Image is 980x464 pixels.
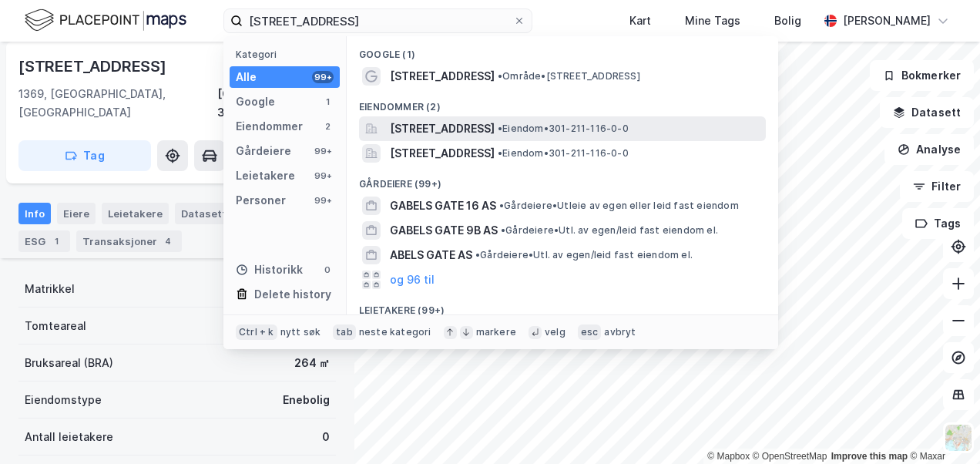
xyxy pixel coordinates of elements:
div: Datasett [175,203,233,224]
span: [STREET_ADDRESS] [390,144,495,163]
div: [STREET_ADDRESS] [18,54,169,79]
div: Gårdeiere [236,142,291,160]
div: Info [18,203,51,224]
div: Bolig [774,12,801,30]
div: [PERSON_NAME] [843,12,931,30]
button: og 96 til [390,271,435,289]
button: Tag [18,140,151,171]
button: Tags [902,208,974,239]
div: Google (1) [347,36,778,64]
span: Gårdeiere • Utleie av egen eller leid fast eiendom [499,200,739,212]
span: Område • [STREET_ADDRESS] [498,70,640,82]
div: Historikk [236,261,303,279]
div: Eiendommer [236,117,303,136]
div: 99+ [312,145,334,157]
button: Filter [900,171,974,202]
span: • [501,224,505,236]
a: Improve this map [831,451,908,462]
iframe: Chat Widget [903,390,980,464]
a: Mapbox [707,451,750,462]
div: [GEOGRAPHIC_DATA], 39/117 [217,85,336,122]
span: • [499,200,504,211]
div: Eiendomstype [25,391,102,409]
div: Gårdeiere (99+) [347,166,778,193]
div: Tomteareal [25,317,86,335]
button: Analyse [884,134,974,165]
div: Eiendommer (2) [347,89,778,116]
div: avbryt [604,326,636,338]
div: Delete history [254,285,331,304]
span: Gårdeiere • Utl. av egen/leid fast eiendom el. [501,224,718,237]
span: ABELS GATE AS [390,246,472,264]
div: Ctrl + k [236,324,277,340]
div: neste kategori [359,326,431,338]
div: 0 [321,264,334,276]
div: Enebolig [283,391,330,409]
div: 4 [160,234,176,249]
span: • [498,123,502,134]
div: Mine Tags [685,12,740,30]
div: Kart [629,12,651,30]
input: Søk på adresse, matrikkel, gårdeiere, leietakere eller personer [243,9,513,32]
button: Bokmerker [870,60,974,91]
div: 99+ [312,194,334,207]
div: 99+ [312,71,334,83]
div: Matrikkel [25,280,75,298]
div: Transaksjoner [76,230,182,252]
div: Antall leietakere [25,428,113,446]
span: • [498,147,502,159]
span: Eiendom • 301-211-116-0-0 [498,147,629,160]
div: esc [578,324,602,340]
div: 1 [321,96,334,108]
span: [STREET_ADDRESS] [390,119,495,138]
div: Leietakere [102,203,169,224]
div: Kategori [236,49,340,60]
div: Personer [236,191,286,210]
div: Alle [236,68,257,86]
div: 1 [49,234,64,249]
div: 264 ㎡ [294,354,330,372]
a: OpenStreetMap [753,451,827,462]
div: Google [236,92,275,111]
div: Bruksareal (BRA) [25,354,113,372]
span: Eiendom • 301-211-116-0-0 [498,123,629,135]
div: Eiere [57,203,96,224]
div: nytt søk [280,326,321,338]
span: GABELS GATE 9B AS [390,221,498,240]
div: ESG [18,230,70,252]
div: velg [545,326,566,338]
span: GABELS GATE 16 AS [390,197,496,215]
div: tab [333,324,356,340]
div: markere [476,326,516,338]
span: • [498,70,502,82]
div: 1369, [GEOGRAPHIC_DATA], [GEOGRAPHIC_DATA] [18,85,217,122]
div: 99+ [312,170,334,182]
span: Gårdeiere • Utl. av egen/leid fast eiendom el. [475,249,693,261]
button: Datasett [880,97,974,128]
div: Leietakere [236,166,295,185]
div: Leietakere (99+) [347,292,778,320]
div: 2 [321,120,334,133]
div: 0 [322,428,330,446]
span: [STREET_ADDRESS] [390,67,495,86]
span: • [475,249,480,261]
img: logo.f888ab2527a4732fd821a326f86c7f29.svg [25,7,186,34]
